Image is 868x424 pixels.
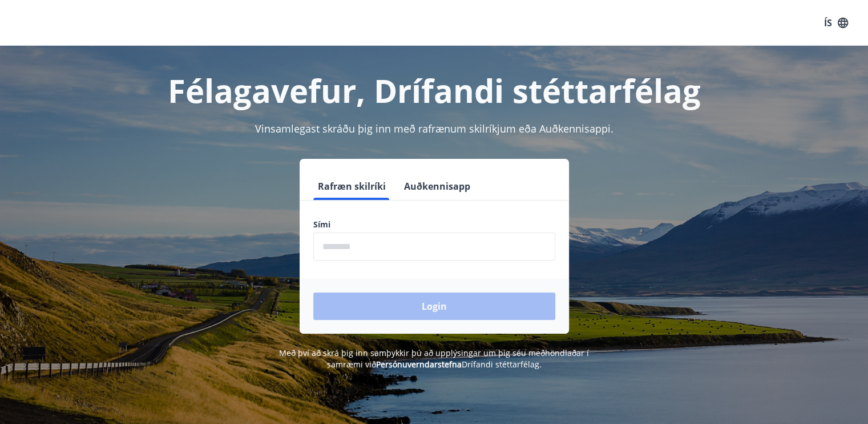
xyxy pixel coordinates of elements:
[37,69,831,112] h1: Félagavefur, Drífandi stéttarfélag
[279,347,589,370] span: Með því að skrá þig inn samþykkir þú að upplýsingar um þig séu meðhöndlaðar í samræmi við Drífand...
[255,122,613,135] span: Vinsamlegast skráðu þig inn með rafrænum skilríkjum eða Auðkennisappi.
[818,13,854,33] button: ÍS
[399,173,475,200] button: Auðkennisapp
[313,219,555,230] label: Sími
[313,173,390,200] button: Rafræn skilríki
[376,359,462,370] a: Persónuverndarstefna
